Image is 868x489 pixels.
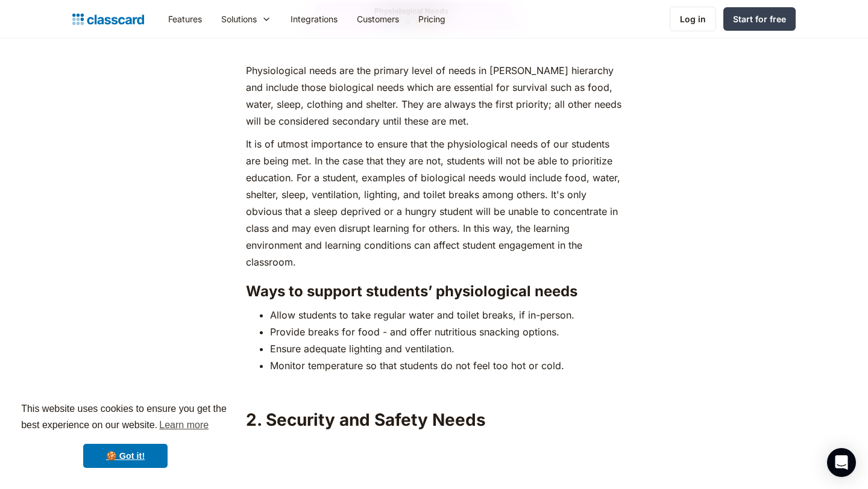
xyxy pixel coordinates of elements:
[157,416,210,434] a: learn more about cookies
[670,7,716,31] a: Log in
[159,5,212,33] a: Features
[72,11,144,28] a: home
[246,39,621,56] p: ‍
[827,448,856,477] div: Open Intercom Messenger
[733,13,786,25] div: Start for free
[270,340,621,357] li: Ensure adequate lighting and ventilation.
[246,282,621,301] h3: Ways to support students’ physiological needs
[680,13,706,25] div: Log in
[723,7,796,31] a: Start for free
[347,5,409,33] a: Customers
[270,357,621,374] li: Monitor temperature so that students do not feel too hot or cold.
[83,444,168,468] a: dismiss cookie message
[270,307,621,323] li: Allow students to take regular water and toilet breaks, if in-person.
[10,390,241,479] div: cookieconsent
[221,13,257,25] div: Solutions
[246,135,621,270] p: It is of utmost importance to ensure that the physiological needs of our students are being met. ...
[409,5,455,33] a: Pricing
[270,323,621,340] li: Provide breaks for food - and offer nutritious snacking options.
[246,409,621,431] h2: 2. Security and Safety Needs
[246,62,621,129] p: Physiological needs are the primary level of needs in [PERSON_NAME] hierarchy and include those b...
[212,5,281,33] div: Solutions
[246,380,621,397] p: ‍
[21,402,230,434] span: This website uses cookies to ensure you get the best experience on our website.
[281,5,347,33] a: Integrations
